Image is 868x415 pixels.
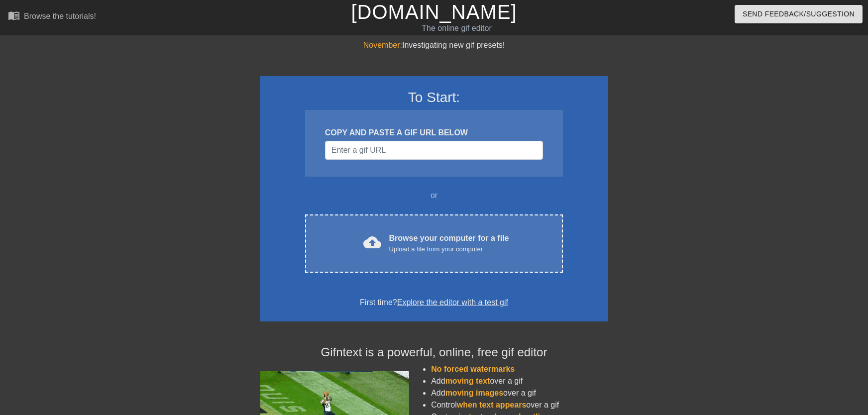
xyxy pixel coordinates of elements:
[735,5,863,23] button: Send Feedback/Suggestion
[445,377,490,385] span: moving text
[351,1,517,23] a: [DOMAIN_NAME]
[273,89,595,106] h3: To Start:
[431,365,515,373] span: No forced watermarks
[431,375,608,387] li: Add over a gif
[325,141,543,160] input: Username
[294,22,619,34] div: The online gif editor
[389,244,509,254] div: Upload a file from your computer
[8,9,20,21] span: menu_book
[260,39,608,51] div: Investigating new gif presets!
[8,9,96,25] a: Browse the tutorials!
[286,190,582,202] div: or
[431,399,608,411] li: Control over a gif
[431,387,608,399] li: Add over a gif
[260,345,608,360] h4: Gifntext is a powerful, online, free gif editor
[445,389,503,397] span: moving images
[24,12,96,20] div: Browse the tutorials!
[363,233,381,251] span: cloud_upload
[325,127,543,139] div: COPY AND PASTE A GIF URL BELOW
[457,401,527,409] span: when text appears
[743,8,855,20] span: Send Feedback/Suggestion
[397,298,508,307] a: Explore the editor with a test gif
[389,232,509,254] div: Browse your computer for a file
[363,41,402,49] span: November:
[273,297,595,309] div: First time?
